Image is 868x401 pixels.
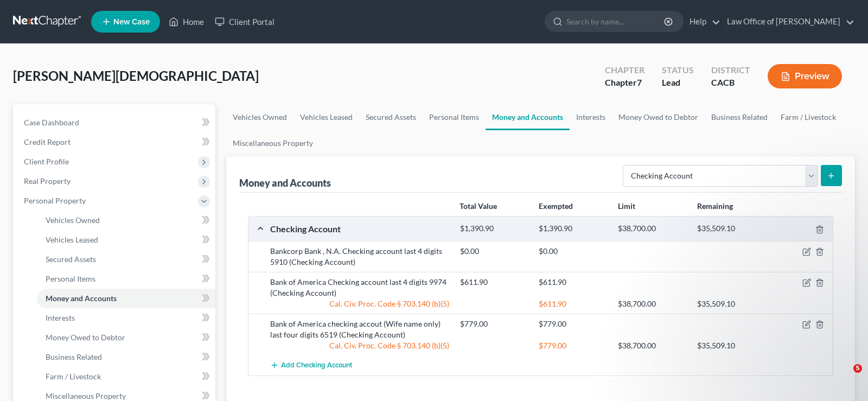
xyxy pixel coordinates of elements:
a: Secured Assets [37,250,215,269]
a: Case Dashboard [15,113,215,132]
div: Bank of America Checking account last 4 digits 9974 (Checking Account) [265,277,455,298]
div: Bankcorp Bank , N.A. Checking account last 4 digits 5910 (Checking Account) [265,246,455,268]
div: $38,700.00 [612,224,692,234]
div: $611.90 [533,298,612,309]
span: Credit Report [24,137,71,147]
div: $1,390.90 [533,224,612,234]
span: Personal Items [46,274,95,283]
strong: Limit [618,201,635,211]
span: Miscellaneous Property [46,391,126,400]
a: Home [163,12,209,31]
a: Vehicles Owned [37,211,215,230]
a: Personal Items [37,269,215,289]
a: Credit Report [15,132,215,152]
a: Miscellaneous Property [226,130,320,156]
a: Farm / Livestock [37,367,215,386]
div: $779.00 [533,340,612,351]
a: Secured Assets [359,104,423,130]
a: Personal Items [423,104,486,130]
div: Lead [662,77,694,89]
span: Secured Assets [46,254,96,264]
span: New Case [113,18,150,26]
span: Vehicles Owned [46,215,100,225]
span: Money and Accounts [46,294,117,303]
button: Preview [768,64,842,88]
strong: Total Value [459,201,497,211]
div: Cal. Civ. Proc. Code § 703.140 (b)(5) [265,340,455,351]
a: Money and Accounts [486,104,570,130]
div: Status [662,64,694,77]
div: $0.00 [455,246,534,257]
a: Vehicles Owned [226,104,293,130]
a: Money Owed to Debtor [612,104,705,130]
a: Money and Accounts [37,289,215,308]
span: [PERSON_NAME][DEMOGRAPHIC_DATA] [13,68,259,84]
div: Checking Account [265,223,455,234]
button: Add Checking Account [270,355,352,375]
span: Money Owed to Debtor [46,333,125,342]
span: Client Profile [24,157,69,166]
span: Case Dashboard [24,118,79,127]
span: Business Related [46,352,102,361]
div: Cal. Civ. Proc. Code § 703.140 (b)(5) [265,298,455,309]
div: $38,700.00 [612,340,692,351]
div: District [711,64,750,77]
span: Vehicles Leased [46,235,98,244]
a: Client Portal [209,12,280,31]
span: Interests [46,313,75,322]
a: Farm / Livestock [774,104,843,130]
span: Real Property [24,176,71,186]
span: 5 [853,364,862,373]
div: Bank of America checking accout (Wife name only) last four digits 6519 (Checking Account) [265,319,455,340]
a: Vehicles Leased [293,104,359,130]
a: Help [684,12,720,31]
div: $611.90 [455,277,534,288]
div: Chapter [605,64,644,77]
span: Farm / Livestock [46,372,101,381]
input: Search by name... [566,11,666,31]
span: Personal Property [24,196,86,205]
div: Chapter [605,77,644,89]
div: $38,700.00 [612,298,692,309]
div: CACB [711,77,750,89]
iframe: Intercom live chat [831,364,857,390]
div: $0.00 [533,246,612,257]
div: $779.00 [455,319,534,329]
a: Money Owed to Debtor [37,328,215,347]
div: $1,390.90 [455,224,534,234]
a: Interests [37,308,215,328]
a: Business Related [705,104,774,130]
span: Add Checking Account [281,361,352,370]
span: 7 [637,77,642,87]
a: Interests [570,104,612,130]
div: $779.00 [533,319,612,329]
div: $611.90 [533,277,612,288]
a: Business Related [37,347,215,367]
div: Money and Accounts [239,176,331,189]
a: Law Office of [PERSON_NAME] [722,12,854,31]
strong: Exempted [539,201,573,211]
a: Vehicles Leased [37,230,215,250]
